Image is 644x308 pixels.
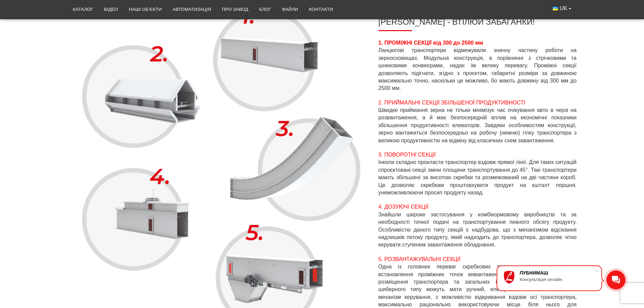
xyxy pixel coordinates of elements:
span: 4. ДОЗУЮЧІ СЕКЦІЇ [378,204,428,210]
a: Наші об’єкти [123,2,167,17]
p: Інколи складно прокласти транспортер вздовж прямої лінії. Для таких ситуацій спроєктовані секції ... [378,151,576,196]
span: UK [560,5,567,12]
span: 3. ПОВОРОТНІ СЕКЦІЇ [378,152,436,158]
a: Відео [99,2,124,17]
button: UK [547,2,576,15]
a: Блог [254,2,277,17]
a: Про завод [216,2,254,17]
h3: [PERSON_NAME] - втілюй забаганки! [378,17,576,31]
a: Контакти [304,2,338,17]
p: Швидке приймання зерна не тільки мінімізує час очікування авто в черзі на розвантаження, а й має ... [378,99,576,144]
span: 5. РОЗВАНТАЖУВАЛЬНІ СЕКЦІЇ [378,256,460,262]
div: ЛУБНИМАШ [520,270,595,276]
a: Автоматизація [167,2,216,17]
p: Ланцюгові транспортери відмежували значну частину роботи на зерносховищах. Модульна конструкція, ... [378,39,576,92]
p: Знайшли широке застосування у комбікормовому виробництві та за необхідності точної подачі на тран... [378,203,576,248]
div: Консультація онлайн. [520,277,595,282]
a: Файли [277,2,304,17]
span: 2. ПРИЙМАЛЬНІ СЕКЦІЇ ЗБІЛЬШЕНОЇ ПРОДУКТИВНОСТІ [378,100,525,105]
a: Каталог [68,2,99,17]
img: Українська [553,7,558,10]
strong: 1. ПРОМІЖНІ СЕКЦІЇ від 300 до 2500 мм [378,40,483,46]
